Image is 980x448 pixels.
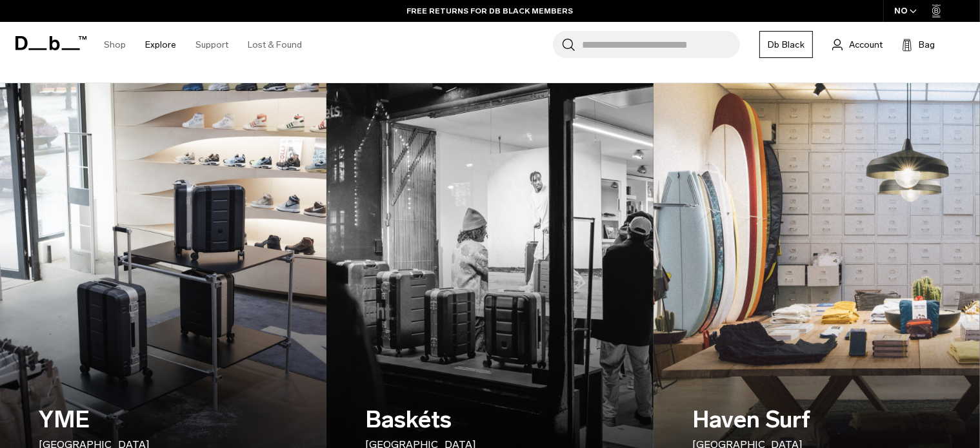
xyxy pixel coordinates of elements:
button: Bag [902,37,935,52]
span: Bag [919,38,935,52]
a: Db Black [759,31,813,58]
a: Account [832,37,883,52]
a: Support [195,22,228,68]
a: Shop [104,22,126,68]
span: Account [849,38,883,52]
a: FREE RETURNS FOR DB BLACK MEMBERS [407,5,574,17]
a: Lost & Found [248,22,302,68]
a: Explore [145,22,176,68]
nav: Main Navigation [94,22,312,68]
